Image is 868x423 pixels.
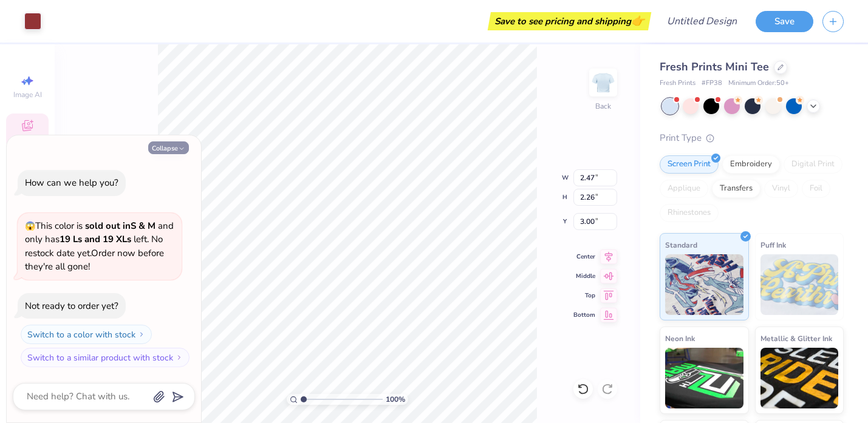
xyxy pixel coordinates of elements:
[176,354,183,361] img: Switch to a similar product with stock
[760,332,832,345] span: Metallic & Glitter Ink
[660,180,708,198] div: Applique
[25,177,118,189] div: How can we help you?
[665,348,743,408] img: Neon Ink
[760,239,786,251] span: Puff Ink
[25,220,35,232] span: 😱
[21,348,190,367] button: Switch to a similar product with stock
[722,155,780,174] div: Embroidery
[760,348,839,408] img: Metallic & Glitter Ink
[13,90,42,100] span: Image AI
[665,239,697,251] span: Standard
[25,220,174,273] span: This color is and only has left . No restock date yet. Order now before they're all gone!
[138,331,145,338] img: Switch to a color with stock
[491,12,648,30] div: Save to see pricing and shipping
[660,59,769,74] span: Fresh Prints Mini Tee
[660,204,719,222] div: Rhinestones
[660,155,719,174] div: Screen Print
[702,78,722,89] span: # FP38
[573,291,595,300] span: Top
[784,155,842,174] div: Digital Print
[756,11,813,32] button: Save
[802,180,830,198] div: Foil
[660,78,695,89] span: Fresh Prints
[21,325,152,344] button: Switch to a color with stock
[760,254,839,315] img: Puff Ink
[60,233,131,245] strong: 19 Ls and 19 XLs
[728,78,789,89] span: Minimum Order: 50 +
[595,101,611,112] div: Back
[386,394,405,405] span: 100 %
[25,300,118,312] div: Not ready to order yet?
[665,254,743,315] img: Standard
[665,332,695,345] span: Neon Ink
[573,272,595,280] span: Middle
[631,13,644,28] span: 👉
[591,70,615,95] img: Back
[148,141,189,154] button: Collapse
[85,220,155,232] strong: sold out in S & M
[660,131,844,145] div: Print Type
[573,252,595,261] span: Center
[764,180,798,198] div: Vinyl
[573,311,595,319] span: Bottom
[712,180,760,198] div: Transfers
[657,9,747,33] input: Untitled Design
